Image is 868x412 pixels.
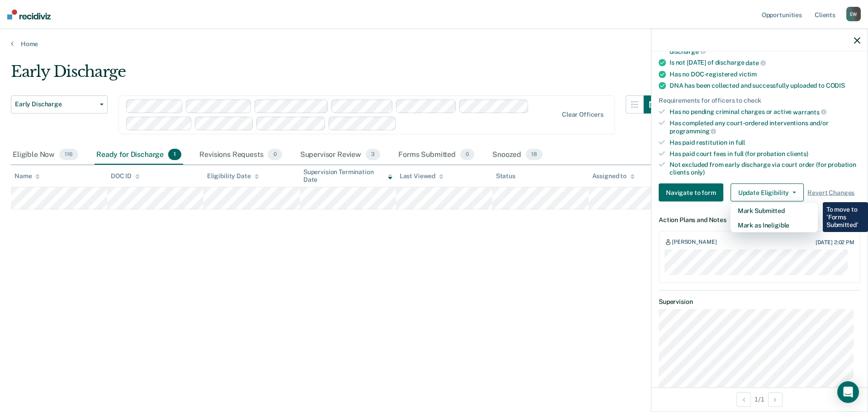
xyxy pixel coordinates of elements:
[739,71,757,78] span: victim
[198,145,283,165] div: Revisions Requests
[298,145,382,165] div: Supervisor Review
[659,298,860,306] dt: Supervision
[111,172,140,180] div: DOC ID
[736,138,745,146] span: full
[736,392,751,407] button: Previous Opportunity
[59,149,78,161] span: 116
[168,149,181,161] span: 1
[670,161,860,176] div: Not excluded from early discharge via court order (for probation clients
[303,168,392,184] div: Supervision Termination Date
[11,145,80,165] div: Eligible Now
[15,100,96,108] span: Early Discharge
[670,71,860,78] div: Has no DOC-registered
[659,184,727,202] a: Navigate to form link
[731,184,804,202] button: Update Eligibility
[670,150,860,157] div: Has paid court fees in full (for probation
[672,238,717,246] div: [PERSON_NAME]
[670,128,716,135] span: programming
[14,172,40,180] div: Name
[7,9,51,19] img: Recidiviz
[731,218,818,232] button: Mark as Ineligible
[659,216,860,224] dt: Action Plans and Notes
[691,169,705,176] span: only)
[460,149,474,161] span: 0
[670,119,860,135] div: Has completed any court-ordered interventions and/or
[807,189,854,196] span: Revert Changes
[396,145,476,165] div: Forms Submitted
[491,145,544,165] div: Snoozed
[670,82,860,90] div: DNA has been collected and successfully uploaded to
[659,97,860,104] div: Requirements for officers to check
[562,111,604,118] div: Clear officers
[816,239,854,245] div: [DATE] 2:02 PM
[94,145,183,165] div: Ready for Discharge
[745,59,765,66] span: date
[670,138,860,146] div: Has paid restitution in
[659,184,723,202] button: Navigate to form
[592,172,635,180] div: Assigned to
[11,40,857,48] a: Home
[826,82,845,89] span: CODIS
[787,150,808,157] span: clients)
[651,387,868,411] div: 1 / 1
[768,392,783,407] button: Next Opportunity
[268,149,282,161] span: 0
[731,204,818,218] button: Mark Submitted
[526,149,542,161] span: 18
[400,172,443,180] div: Last Viewed
[793,108,826,115] span: warrants
[670,59,860,67] div: Is not [DATE] of discharge
[837,381,859,403] div: Open Intercom Messenger
[496,172,515,180] div: Status
[207,172,259,180] div: Eligibility Date
[846,7,861,21] div: E W
[366,149,380,161] span: 3
[670,108,860,116] div: Has no pending criminal charges or active
[11,62,662,88] div: Early Discharge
